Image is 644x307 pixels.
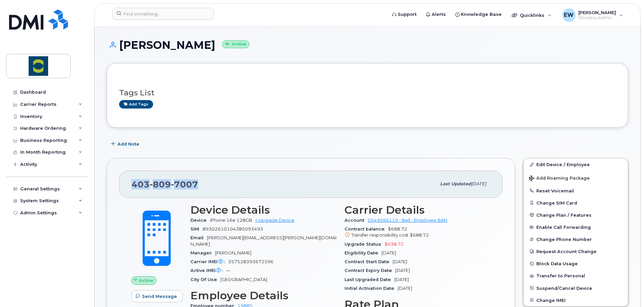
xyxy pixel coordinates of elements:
span: Last updated [440,181,471,186]
button: Send Message [131,290,183,302]
span: 7007 [171,179,198,189]
h3: Tags List [119,89,616,97]
span: Contract Expiry Date [345,268,395,273]
span: Contract balance [345,226,388,232]
button: Change SIM Card [524,197,628,209]
span: Account [345,218,368,223]
span: Device [190,218,210,223]
span: iPhone 16e 128GB [210,218,252,223]
span: Contract Start Date [345,259,393,264]
h1: [PERSON_NAME] [107,39,628,51]
span: City Of Use [190,277,220,282]
span: [PERSON_NAME] [215,250,251,255]
a: 0549566119 - Bell - Employee BAN [368,218,447,223]
a: Add tags [119,100,153,109]
button: Change Plan / Features [524,209,628,221]
span: Transfer responsibility cost [351,233,408,238]
button: Change Phone Number [524,233,628,245]
span: Active [139,277,153,284]
span: Carrier IMEI [190,259,228,264]
span: [PERSON_NAME][EMAIL_ADDRESS][PERSON_NAME][DOMAIN_NAME] [190,235,336,246]
span: Manager [190,250,215,255]
span: Upgrade Status [345,242,385,247]
span: [DATE] [398,286,412,291]
button: Reset Voicemail [524,185,628,197]
span: Change Plan / Features [536,212,592,217]
span: Add Note [117,141,139,147]
span: — [226,268,230,273]
span: Eligibility Date [345,250,382,255]
span: Send Message [142,293,177,300]
button: Enable Call Forwarding [524,221,628,233]
span: $688.72 [345,226,491,239]
button: Transfer to Personal [524,270,628,282]
span: Enable Call Forwarding [536,225,591,230]
h3: Device Details [190,204,336,216]
span: Add Roaming Package [529,176,590,182]
span: 357528393672596 [228,259,274,264]
span: [DATE] [395,268,410,273]
span: Last Upgraded Date [345,277,394,282]
span: 809 [150,179,171,189]
span: 403 [132,179,198,189]
button: Request Account Change [524,245,628,257]
span: [DATE] [394,277,409,282]
span: Initial Activation Date [345,286,398,291]
button: Block Data Usage [524,257,628,270]
h3: Carrier Details [345,204,491,216]
a: Edit Device / Employee [524,158,628,171]
span: $638.72 [385,242,404,247]
span: [GEOGRAPHIC_DATA] [220,277,267,282]
span: [DATE] [393,259,407,264]
button: Add Roaming Package [524,171,628,185]
span: [DATE] [471,181,486,186]
span: Suspend/Cancel Device [536,285,592,290]
a: + Upgrade Device [255,218,294,223]
button: Add Note [107,138,145,150]
span: SIM [190,226,203,232]
h3: Employee Details [190,289,336,302]
span: $688.72 [410,233,429,238]
span: Active IMEI [190,268,226,273]
span: Email [190,235,207,240]
button: Suspend/Cancel Device [524,282,628,294]
span: [DATE] [382,250,396,255]
small: Active [222,40,249,48]
button: Change IMEI [524,294,628,306]
span: 89302610104385093493 [203,226,263,232]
